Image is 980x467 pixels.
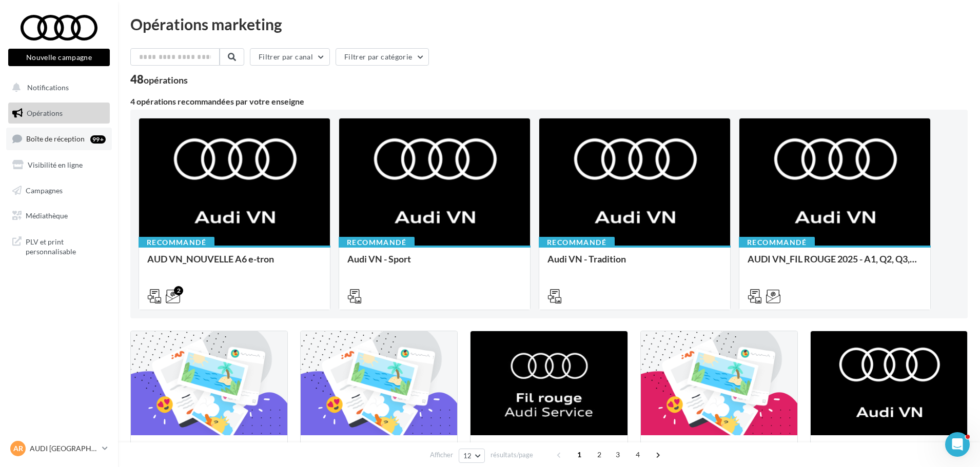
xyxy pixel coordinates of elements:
[6,154,112,176] a: Visibilité en ligne
[90,135,106,144] div: 99+
[739,237,815,248] div: Recommandé
[147,254,322,274] div: AUD VN_NOUVELLE A6 e-tron
[8,439,110,458] a: AR AUDI [GEOGRAPHIC_DATA]
[336,48,429,66] button: Filtrer par catégorie
[250,48,330,66] button: Filtrer par canal
[630,446,646,463] span: 4
[130,74,188,85] div: 48
[6,205,112,227] a: Médiathèque
[459,449,485,463] button: 12
[547,254,722,274] div: Audi VN - Tradition
[748,254,922,274] div: AUDI VN_FIL ROUGE 2025 - A1, Q2, Q3, Q5 et Q4 e-tron
[6,103,112,124] a: Opérations
[539,237,615,248] div: Recommandé
[26,186,63,194] span: Campagnes
[610,446,626,463] span: 3
[130,16,968,32] div: Opérations marketing
[339,237,415,248] div: Recommandé
[6,231,112,261] a: PLV et print personnalisable
[174,286,183,295] div: 2
[26,211,68,220] span: Médiathèque
[463,452,472,460] span: 12
[571,446,587,463] span: 1
[27,83,69,92] span: Notifications
[6,128,112,150] a: Boîte de réception99+
[144,75,188,85] div: opérations
[491,450,533,460] span: résultats/page
[6,77,108,98] button: Notifications
[26,235,106,257] span: PLV et print personnalisable
[945,432,970,457] iframe: Intercom live chat
[30,443,98,454] p: AUDI [GEOGRAPHIC_DATA]
[8,49,110,66] button: Nouvelle campagne
[130,97,968,106] div: 4 opérations recommandées par votre enseigne
[347,254,522,274] div: Audi VN - Sport
[591,446,607,463] span: 2
[28,160,83,169] span: Visibilité en ligne
[13,443,23,454] span: AR
[27,109,63,117] span: Opérations
[6,180,112,201] a: Campagnes
[139,237,214,248] div: Recommandé
[26,134,85,143] span: Boîte de réception
[430,450,453,460] span: Afficher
